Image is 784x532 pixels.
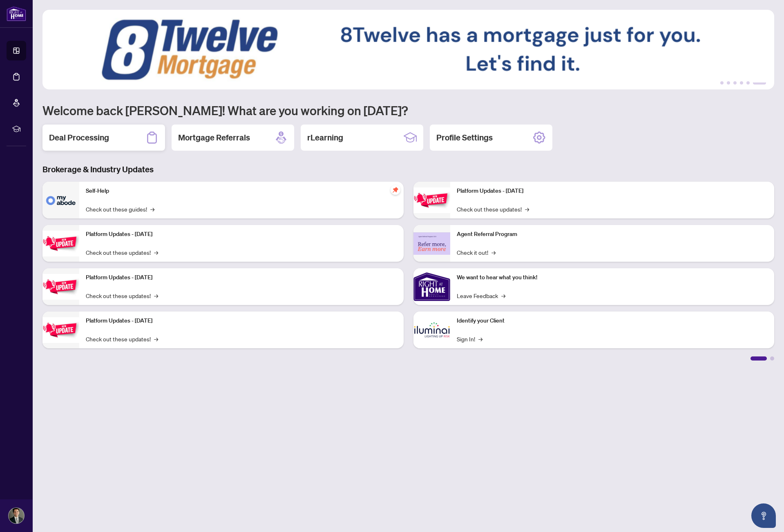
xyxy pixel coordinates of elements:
[457,316,768,325] p: Identify your Client
[478,334,482,343] span: →
[307,132,343,143] h2: rLearning
[413,268,450,305] img: We want to hear what you think!
[154,334,158,343] span: →
[42,231,79,256] img: Platform Updates - September 16, 2025
[457,273,768,282] p: We want to hear what you think!
[86,334,158,343] a: Check out these updates!→
[178,132,250,143] h2: Mortgage Referrals
[86,291,158,300] a: Check out these updates!→
[501,291,505,300] span: →
[733,81,737,85] button: 3
[154,291,158,300] span: →
[457,291,505,300] a: Leave Feedback→
[525,205,529,214] span: →
[49,132,109,143] h2: Deal Processing
[42,317,79,343] img: Platform Updates - July 8, 2025
[457,187,768,196] p: Platform Updates - [DATE]
[42,274,79,300] img: Platform Updates - July 21, 2025
[491,248,496,257] span: →
[42,10,774,89] img: Slide 5
[9,508,24,523] img: Profile Icon
[413,187,450,213] img: Platform Updates - June 23, 2025
[391,185,400,195] span: pushpin
[457,248,496,257] a: Check it out!→
[746,81,750,85] button: 5
[457,205,529,214] a: Check out these updates!→
[457,230,768,239] p: Agent Referral Program
[727,81,730,85] button: 2
[740,81,743,85] button: 4
[150,205,154,214] span: →
[413,312,450,348] img: Identify your Client
[753,81,766,85] button: 6
[7,6,26,21] img: logo
[86,248,158,257] a: Check out these updates!→
[86,205,154,214] a: Check out these guides!→
[436,132,493,143] h2: Profile Settings
[86,187,397,196] p: Self-Help
[154,248,158,257] span: →
[720,81,724,85] button: 1
[86,230,397,239] p: Platform Updates - [DATE]
[413,232,450,255] img: Agent Referral Program
[42,164,774,175] h3: Brokerage & Industry Updates
[751,503,776,528] button: Open asap
[42,182,79,218] img: Self-Help
[42,102,774,118] h1: Welcome back [PERSON_NAME]! What are you working on [DATE]?
[457,334,482,343] a: Sign In!→
[86,273,397,282] p: Platform Updates - [DATE]
[86,316,397,325] p: Platform Updates - [DATE]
